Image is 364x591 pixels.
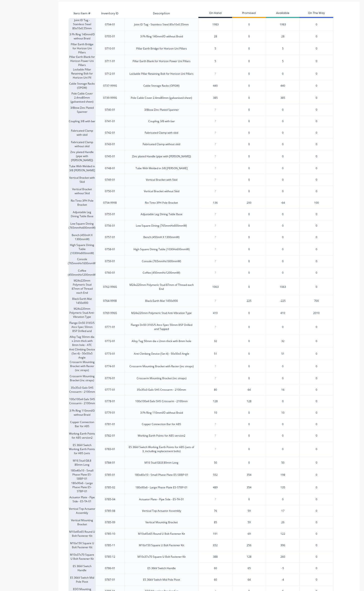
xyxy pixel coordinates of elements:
span: 354 [247,473,251,477]
div: 410 [266,307,300,319]
div: Inventory ID [98,8,122,19]
div: Coupling 3/8 with bar [148,119,175,123]
span: 0 [248,247,250,251]
div: ? [199,494,232,505]
div: 0777-01 [105,388,115,392]
div: M16 Stud G8.8 80mm Long [144,461,178,465]
div: 3 Ph Ring 110mmI/D without Braid [140,411,183,415]
span: 0 [248,96,250,100]
span: 0 [248,376,250,380]
div: 0750-01 [105,189,115,193]
div: Adjustable Leg Dining Table Base [69,208,95,220]
div: ? [199,267,232,278]
div: 0704-01 [105,23,115,27]
div: 32 [266,335,300,347]
span: 0 [248,154,250,158]
div: Rio Tinto 3PH Pole Bracket [69,197,95,208]
div: Description [149,8,173,19]
div: 3 Ph Ring 110mmI/D without Braid [69,407,95,418]
div: ? [199,256,232,267]
div: Available [266,9,300,18]
div: Fabricated Clamp without skid [69,138,95,150]
div: Crossarm Mounting Bracket with Rasier (inc straps) [69,360,95,372]
div: Pole Cable Cover 2.4mx80mm (galvanised sheet) [69,91,95,104]
div: Working Earth Points for ABS version2 [138,434,185,438]
div: 0784-01 [105,461,115,465]
span: 0 [316,422,317,426]
span: 0 [316,166,317,170]
div: 0 [266,441,300,457]
span: 0 [316,509,317,513]
div: Vertical Bracket with Skid [146,178,177,182]
span: 0 [316,247,317,251]
div: 135 [266,481,300,494]
div: 410 [199,307,232,319]
div: 0785-01 [105,473,115,477]
div: 0742-01 [105,131,115,135]
span: 0 [248,285,250,289]
div: -64 [266,197,300,208]
div: 0 [266,430,300,441]
span: 0 [248,142,250,146]
div: 0772-01 [105,339,115,343]
div: M24x220mm Polymeric Stud 87mm of Thread each End [69,278,95,295]
div: Promised [232,9,266,18]
span: 0 [316,34,317,38]
span: 0 [316,108,317,112]
div: Lockable Pillar Retaining Bolt for Horizon Uni Pillars [129,72,193,76]
div: Adjustable Leg Dining Table Base [141,212,182,216]
div: 0705-01 [105,34,115,38]
div: 5 [266,42,300,55]
div: ? [199,244,232,255]
span: 0 [316,72,317,76]
div: 28 [199,31,232,42]
span: 0 [316,473,317,477]
span: 0 [316,96,317,100]
div: ? [199,116,232,127]
div: -225 [266,295,300,307]
div: 0783-01 [105,447,115,451]
div: 0785-09 [105,520,115,524]
div: Cable Storage Racks (OPGW) [69,80,95,91]
span: 354 [247,485,251,489]
span: 0 [248,84,250,88]
div: Joint ID Tag - Stainless Steel 80x10x0.55mm [134,23,189,27]
div: ? [199,373,232,384]
span: 0 [248,311,250,315]
span: 0 [248,497,250,501]
div: 385 [199,92,232,104]
div: 0764-999B [103,299,117,303]
div: 0743-01 [105,142,115,146]
div: Working Earth Points for ABS version2 [69,430,95,441]
div: ? [199,174,232,185]
div: 0762-996G [103,285,117,289]
div: Coffee (450mmHx1200mmW) [143,271,180,275]
div: Tube With Welded in 3/8 [PERSON_NAME] [135,166,188,170]
div: 136 [199,197,232,208]
div: 0712-01 [105,72,115,76]
div: 1983 [266,18,300,31]
div: 0 [266,138,300,150]
div: High Square Dining Table (1030Hx600mmW) [69,243,95,255]
div: Pole Cable Cover 2.4mx80mm (galvanised sheet) [131,96,192,100]
div: 0 [266,319,300,335]
div: ? [199,232,232,243]
span: 0 [248,271,250,275]
div: 0 [266,418,300,430]
div: 0749-01 [105,178,115,182]
span: 128 [247,399,251,403]
span: 0 [316,178,317,182]
div: 0779-01 [105,411,115,415]
div: 180x40x10 - Small Phase Plate ES-SBBP-01 [135,473,188,477]
span: 225 [247,299,251,303]
div: ? [199,139,232,150]
div: Fabricated Clamp without skid [143,142,180,146]
div: 0758-01 [105,247,115,251]
div: 100x100x4 Galv SHS Crossarm - 2100mm [69,395,95,407]
div: Low Square Dining (765mmHx600mmW) [136,224,187,228]
div: Crossarm Mounting Bracket (inc straps) [137,376,186,380]
div: Fabricated Clamp with skid [69,127,95,138]
div: 51 [199,348,232,359]
div: 0 [266,115,300,127]
div: 440 [199,80,232,91]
